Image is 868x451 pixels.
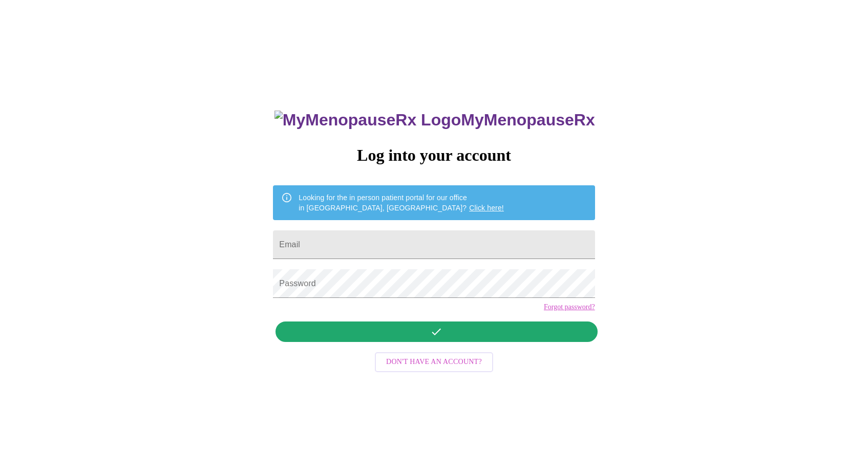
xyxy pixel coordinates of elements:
[375,352,493,372] button: Don't have an account?
[544,303,595,311] a: Forgot password?
[469,204,504,212] a: Click here!
[274,111,461,130] img: MyMenopauseRx Logo
[274,111,595,130] h3: MyMenopauseRx
[299,188,504,217] div: Looking for the in person patient portal for our office in [GEOGRAPHIC_DATA], [GEOGRAPHIC_DATA]?
[386,356,482,369] span: Don't have an account?
[372,357,496,366] a: Don't have an account?
[273,146,595,165] h3: Log into your account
